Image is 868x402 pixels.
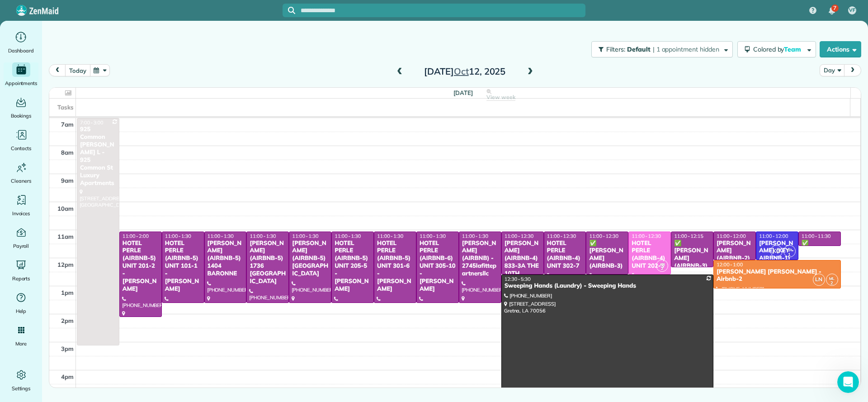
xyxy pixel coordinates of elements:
[80,119,104,126] span: 7:00 - 3:00
[587,41,732,57] a: Filters: Default | 1 appointment hidden
[165,240,202,293] div: HOTEL PERLE (AIRBNB-5) UNIT 101-1 - [PERSON_NAME]
[57,104,74,111] span: Tasks
[249,240,286,285] div: [PERSON_NAME] (AIRBNB-5) 1736 [GEOGRAPHIC_DATA]
[849,7,855,14] span: VF
[292,240,329,278] div: [PERSON_NAME] (AIRBNB-5) [GEOGRAPHIC_DATA]
[829,276,835,281] span: ML
[61,373,74,380] span: 4pm
[717,233,746,239] span: 11:00 - 12:00
[61,317,74,324] span: 2pm
[454,66,469,77] span: Oct
[420,233,446,239] span: 11:00 - 1:30
[4,290,38,316] a: Help
[813,274,825,286] span: LN
[11,176,31,185] span: Cleaners
[65,64,90,76] button: today
[4,193,38,218] a: Invoices
[589,240,626,293] div: ✅ [PERSON_NAME] (AIRBNB-3) - FLEURLICITY LLC
[61,177,74,184] span: 9am
[547,233,576,239] span: 11:00 - 12:30
[57,205,74,212] span: 10am
[462,233,488,239] span: 11:00 - 1:30
[288,7,295,14] svg: Focus search
[377,240,414,293] div: HOTEL PERLE (AIRBNB-5) UNIT 301-6 - [PERSON_NAME]
[759,233,788,239] span: 11:00 - 12:00
[822,1,841,21] div: 7 unread notifications
[11,111,32,120] span: Bookings
[16,307,27,316] span: Help
[820,41,861,57] button: Actions
[334,240,371,293] div: HOTEL PERLE (AIRBNB-5) UNIT 205-5 - [PERSON_NAME]
[505,276,531,282] span: 12:30 - 5:30
[4,62,38,88] a: Appointments
[4,30,38,55] a: Dashboard
[837,371,859,393] iframe: Intercom live chat
[57,233,74,240] span: 11am
[4,368,38,393] a: Settings
[49,64,66,76] button: prev
[377,233,403,239] span: 11:00 - 1:30
[504,282,711,290] div: Sweeping Hands (Laundry) - Sweeping Hands
[787,247,792,252] span: EP
[717,261,743,268] span: 12:00 - 1:00
[12,274,30,283] span: Reports
[462,240,499,278] div: [PERSON_NAME] (AIRBNB) - 2745lafittepartnersllc
[283,7,295,14] button: Focus search
[737,41,816,57] button: Colored byTeam
[826,279,838,288] small: 2
[660,262,665,267] span: AR
[335,233,361,239] span: 11:00 - 1:30
[656,265,668,273] small: 2
[419,240,456,293] div: HOTEL PERLE (AIRBNB-6) UNIT 305-10 - [PERSON_NAME]
[801,240,838,293] div: ✅ [PERSON_NAME] (AIRBNB-1) - FLEURLICITY LLC
[453,89,473,96] span: [DATE]
[833,5,836,12] span: 7
[505,233,534,239] span: 11:00 - 12:30
[820,64,844,76] button: Day
[292,233,318,239] span: 11:00 - 1:30
[122,240,159,293] div: HOTEL PERLE (AIRBNB-5) UNIT 201-2 - [PERSON_NAME]
[61,121,74,128] span: 7am
[504,240,541,293] div: [PERSON_NAME] (AIRBNB-4) 833-3A THE 10TH [MEDICAL_DATA]
[165,233,191,239] span: 11:00 - 1:30
[4,225,38,251] a: Payroll
[61,345,74,352] span: 3pm
[13,241,29,251] span: Payroll
[716,240,753,285] div: [PERSON_NAME] (AIRBNB-2) 833-2A THE [PERSON_NAME]
[759,240,796,263] div: [PERSON_NAME] (KEY - AIRBNB-1)
[716,268,838,284] div: [PERSON_NAME] [PERSON_NAME] - Airbnb-2
[15,339,27,348] span: More
[606,45,625,53] span: Filters:
[547,240,584,293] div: HOTEL PERLE (AIRBNB-4) UNIT 302-7 - [PERSON_NAME]
[802,233,831,239] span: 11:00 - 11:30
[770,245,783,257] span: KG
[486,94,515,101] span: View week
[61,149,74,156] span: 8am
[4,95,38,120] a: Bookings
[208,233,234,239] span: 11:00 - 1:30
[408,66,521,76] h2: [DATE] 12, 2025
[8,46,34,55] span: Dashboard
[589,233,618,239] span: 11:00 - 12:30
[4,128,38,153] a: Contacts
[250,233,276,239] span: 11:00 - 1:30
[61,289,74,296] span: 1pm
[123,233,149,239] span: 11:00 - 2:00
[4,258,38,283] a: Reports
[653,45,719,53] span: | 1 appointment hidden
[844,64,861,76] button: next
[591,41,732,57] button: Filters: Default | 1 appointment hidden
[11,144,31,153] span: Contacts
[12,209,30,218] span: Invoices
[674,233,703,239] span: 11:00 - 12:15
[12,384,31,393] span: Settings
[4,160,38,185] a: Cleaners
[5,79,38,88] span: Appointments
[753,45,804,53] span: Colored by
[784,45,802,53] span: Team
[674,240,711,308] div: ✅ [PERSON_NAME] (AIRBNB-3) 8809 [GEOGRAPHIC_DATA] - FLEURLICITY LLC
[207,240,244,278] div: [PERSON_NAME] (AIRBNB-5) 1404 BARONNE
[784,251,795,259] small: 1
[57,261,74,268] span: 12pm
[80,126,117,187] div: 925 Common [PERSON_NAME] L - 925 Common St Luxury Apartments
